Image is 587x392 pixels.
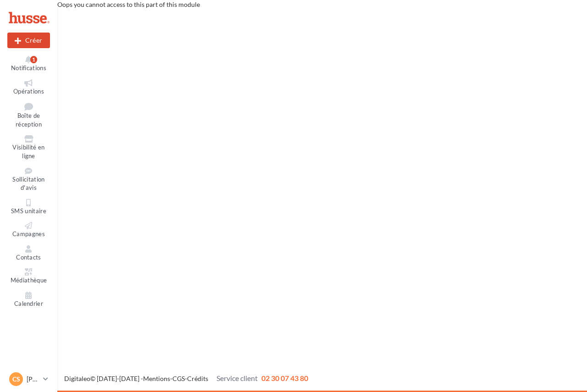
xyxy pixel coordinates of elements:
div: 1 [30,56,37,63]
span: Contacts [16,254,41,261]
span: Boîte de réception [16,112,42,128]
span: Oops you cannot access to this part of this module [57,0,200,8]
div: Nouvelle campagne [7,33,50,48]
p: [PERSON_NAME] [27,375,39,384]
span: Visibilité en ligne [12,144,44,160]
span: Campagnes [12,230,45,237]
button: Notifications 1 [7,54,50,74]
a: Visibilité en ligne [7,133,50,161]
span: SMS unitaire [11,207,46,215]
a: Digitaleo [64,375,90,382]
span: Opérations [13,88,44,95]
a: SMS unitaire [7,197,50,217]
a: Contacts [7,243,50,263]
a: Boîte de réception [7,100,50,130]
a: CS [PERSON_NAME] [7,370,50,388]
a: Crédits [187,375,208,382]
button: Créer [7,33,50,48]
span: 02 30 07 43 80 [261,374,308,382]
a: Calendrier [7,290,50,309]
span: © [DATE]-[DATE] - - - [64,375,308,382]
span: Médiathèque [11,277,47,284]
span: Service client [216,374,258,382]
a: Médiathèque [7,266,50,286]
span: Calendrier [14,300,43,307]
span: CS [12,375,20,384]
a: Opérations [7,77,50,97]
a: Sollicitation d'avis [7,166,50,193]
span: Sollicitation d'avis [12,176,44,192]
a: Mentions [143,375,170,382]
a: CGS [172,375,185,382]
a: Campagnes [7,220,50,240]
span: Notifications [11,64,46,72]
